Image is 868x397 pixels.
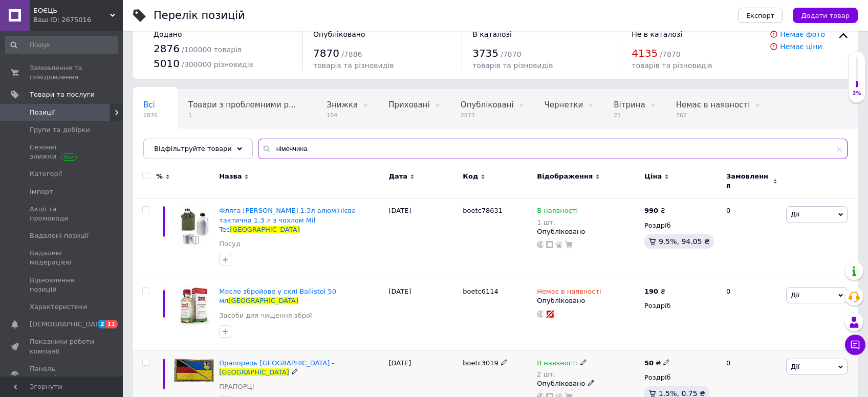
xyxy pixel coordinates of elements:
span: Всі [143,100,155,109]
span: Сезонні знижки [30,143,95,161]
span: В каталозі [472,30,512,38]
span: Дата [388,172,407,181]
b: 990 [644,207,658,214]
span: Характеристики [30,302,88,312]
span: [GEOGRAPHIC_DATA] [230,226,300,233]
span: / 7870 [660,50,680,58]
div: 0 [720,279,784,351]
span: 2873 [461,112,514,119]
span: Опубліковані [461,100,514,109]
a: Немає фото [780,30,825,38]
span: Прапорець [GEOGRAPHIC_DATA] - [219,359,334,367]
span: Код [463,172,478,181]
span: товарів та різновидів [632,61,712,70]
span: 5010 [154,57,180,70]
div: Опубліковано [537,379,639,388]
span: Товари та послуги [30,90,95,99]
div: Роздріб [644,221,718,230]
span: Показники роботи компанії [30,337,95,356]
span: Дії [791,291,799,299]
span: Додано [154,30,182,38]
span: [GEOGRAPHIC_DATA] [219,368,289,376]
span: / 100000 товарів [182,46,242,54]
span: Приховані [388,100,430,109]
div: 2% [849,90,865,97]
button: Додати товар [793,8,858,23]
a: Прапорець [GEOGRAPHIC_DATA] -[GEOGRAPHIC_DATA] [219,359,334,376]
span: Замовлення [726,172,770,190]
span: В наявності [537,207,578,217]
span: Експорт [746,12,775,19]
button: Експорт [738,8,783,23]
span: [DEMOGRAPHIC_DATA] [30,320,105,329]
div: ₴ [644,287,665,296]
span: Імпорт [30,187,53,196]
span: Дії [791,363,799,370]
span: boetc3019 [463,359,498,367]
span: товарів та різновидів [313,61,394,70]
div: Роздріб [644,373,718,382]
div: 1 шт. [537,218,578,226]
span: 2 [98,320,106,328]
span: Товари з проблемними р... [188,100,296,109]
a: Фляга [PERSON_NAME].1.3л алюмінієва тактична 1.3 л з чохлом Mil Tec[GEOGRAPHIC_DATA] [219,207,356,233]
a: Посуд [219,239,241,249]
span: Назва [219,172,242,181]
span: Знижка [327,100,358,109]
span: Відфільтруйте товари [154,145,232,152]
a: Масло збройове у склі Ballistol 50 мл[GEOGRAPHIC_DATA] [219,288,336,304]
div: Товари з проблемними різновидами [178,90,316,128]
span: Групи та добірки [30,125,90,135]
span: Немає в наявності [537,288,601,298]
span: Масло збройове у склі Ballistol 50 мл [219,288,336,304]
span: 4135 [632,47,658,59]
span: Опубліковано [313,30,365,38]
span: товарів та різновидів [472,61,553,70]
span: 9.5%, 94.05 ₴ [659,237,710,246]
span: Видалені позиції [30,231,89,240]
div: [DATE] [386,279,460,351]
span: Немає в наявності [676,100,750,109]
span: boetc78631 [463,207,503,214]
span: Позиції [30,108,55,117]
span: 2876 [143,112,158,119]
span: 2876 [154,42,180,55]
button: Чат з покупцем [845,335,865,355]
span: Чернетки [545,100,583,109]
div: Роздріб [644,301,718,311]
b: 50 [644,359,654,367]
span: Фляга [PERSON_NAME].1.3л алюмінієва тактична 1.3 л з чохлом Mil Tec [219,207,356,233]
span: 104 [327,112,358,119]
span: / 7870 [501,50,521,58]
span: Дії [791,210,799,218]
input: Пошук по назві позиції, артикулу і пошуковим запитам [258,139,848,159]
a: ПРАПОРЦІ [219,382,254,391]
img: Масло збройове у склі Ballistol 50 мл Німеччина [174,287,214,327]
span: / 7886 [341,50,362,58]
span: 7870 [313,47,339,59]
span: Додати товар [801,12,850,19]
span: Акції та промокоди [30,205,95,223]
div: Ваш ID: 2675016 [33,15,123,25]
span: 1 [188,112,296,119]
span: БОЄЦЬ [33,6,110,15]
span: 3735 [472,47,498,59]
span: Вітрина [614,100,645,109]
span: Категорії [30,169,62,179]
span: 21 [614,112,645,119]
div: [DATE] [386,198,460,279]
div: Опубліковано [537,296,639,305]
div: Опубліковано [537,227,639,236]
span: 11 [106,320,118,328]
img: Фляга Ал.1.3л алюмінієва тактична 1.3 л з чохлом Mil Tec Німеччина [174,206,214,246]
a: Засоби для чищення зброї [219,311,312,320]
span: boetc6114 [463,288,498,295]
span: Не в каталозі [632,30,682,38]
input: Пошук [5,36,118,54]
span: В наявності [537,359,578,370]
img: Прапорець Україна - Німеччина [174,359,214,382]
span: % [156,172,163,181]
span: 762 [676,112,750,119]
span: Видалені [143,139,180,148]
div: 0 [720,198,784,279]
